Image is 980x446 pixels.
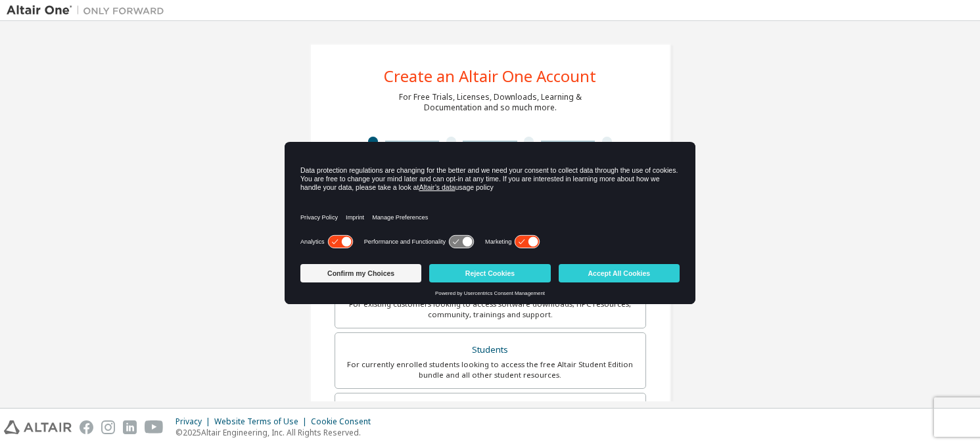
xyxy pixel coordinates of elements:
[343,401,638,420] div: Faculty
[175,416,214,427] div: Privacy
[343,341,638,359] div: Students
[123,420,137,434] img: linkedin.svg
[80,420,93,434] img: facebook.svg
[343,299,638,320] div: For existing customers looking to access software downloads, HPC resources, community, trainings ...
[175,427,379,438] p: © 2025 Altair Engineering, Inc. All Rights Reserved.
[343,359,638,380] div: For currently enrolled students looking to access the free Altair Student Edition bundle and all ...
[7,4,171,17] img: Altair One
[101,420,115,434] img: instagram.svg
[214,416,311,427] div: Website Terms of Use
[145,420,164,434] img: youtube.svg
[4,420,72,434] img: altair_logo.svg
[384,68,596,84] div: Create an Altair One Account
[399,92,582,113] div: For Free Trials, Licenses, Downloads, Learning & Documentation and so much more.
[311,416,379,427] div: Cookie Consent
